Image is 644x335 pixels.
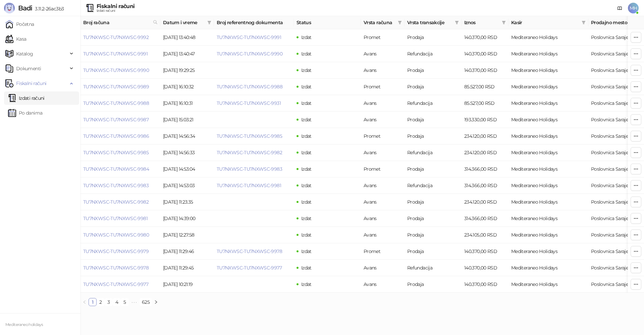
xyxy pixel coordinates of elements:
[160,128,214,144] td: [DATE] 14:56:34
[405,112,462,128] td: Prodaja
[628,3,639,13] span: MH
[16,77,46,90] span: Fiskalni računi
[217,265,282,271] a: TU7NXWSC-TU7NXWSC-9977
[121,298,128,306] a: 5
[160,227,214,243] td: [DATE] 12:27:58
[206,17,213,28] span: filter
[160,210,214,227] td: [DATE] 14:39:00
[405,62,462,79] td: Prodaja
[361,128,405,144] td: Promet
[361,79,405,95] td: Promet
[16,47,33,60] span: Katalog
[614,3,625,13] a: Dokumentacija
[80,227,160,243] td: TU7NXWSC-TU7NXWSC-9980
[83,300,87,304] span: left
[89,298,96,306] a: 1
[16,62,41,75] span: Dokumenti
[301,117,312,123] span: Izdat
[160,95,214,112] td: [DATE] 16:10:31
[361,194,405,210] td: Avans
[80,95,160,112] td: TU7NXWSC-TU7NXWSC-9988
[97,4,135,9] div: Fiskalni računi
[361,144,405,161] td: Avans
[83,100,149,106] a: TU7NXWSC-TU7NXWSC-9988
[80,210,160,227] td: TU7NXWSC-TU7NXWSC-9981
[140,298,152,306] a: 625
[396,17,403,28] span: filter
[405,144,462,161] td: Refundacija
[453,17,460,28] span: filter
[83,67,149,73] a: TU7NXWSC-TU7NXWSC-9990
[361,161,405,177] td: Promet
[462,79,508,95] td: 85.527,00 RSD
[83,51,148,57] a: TU7NXWSC-TU7NXWSC-9991
[160,79,214,95] td: [DATE] 16:10:32
[361,16,405,29] th: Vrsta računa
[80,298,89,306] button: left
[462,243,508,260] td: 140.370,00 RSD
[511,19,579,26] span: Kasir
[361,177,405,194] td: Avans
[160,243,214,260] td: [DATE] 11:29:46
[508,112,588,128] td: Mediteraneo Holidays
[83,215,148,221] a: TU7NXWSC-TU7NXWSC-9981
[154,300,158,304] span: right
[301,34,312,40] span: Izdat
[160,161,214,177] td: [DATE] 14:53:04
[462,276,508,293] td: 140.370,00 RSD
[361,95,405,112] td: Avans
[301,150,312,156] span: Izdat
[83,19,150,26] span: Broj računa
[105,298,112,306] a: 3
[361,46,405,62] td: Avans
[508,260,588,276] td: Mediteraneo Holidays
[405,29,462,46] td: Prodaja
[301,265,312,271] span: Izdat
[217,248,282,254] a: TU7NXWSC-TU7NXWSC-9978
[80,177,160,194] td: TU7NXWSC-TU7NXWSC-9983
[160,62,214,79] td: [DATE] 19:29:25
[83,232,149,238] a: TU7NXWSC-TU7NXWSC-9980
[80,112,160,128] td: TU7NXWSC-TU7NXWSC-9987
[301,215,312,221] span: Izdat
[301,100,312,106] span: Izdat
[508,16,588,29] th: Kasir
[405,260,462,276] td: Refundacija
[405,177,462,194] td: Refundacija
[361,62,405,79] td: Avans
[361,227,405,243] td: Avans
[405,161,462,177] td: Prodaja
[80,62,160,79] td: TU7NXWSC-TU7NXWSC-9990
[113,298,120,306] a: 4
[508,210,588,227] td: Mediteraneo Holidays
[80,29,160,46] td: TU7NXWSC-TU7NXWSC-9992
[508,161,588,177] td: Mediteraneo Holidays
[160,194,214,210] td: [DATE] 11:23:35
[83,34,149,40] a: TU7NXWSC-TU7NXWSC-9992
[160,46,214,62] td: [DATE] 13:40:47
[217,84,282,90] a: TU7NXWSC-TU7NXWSC-9988
[4,3,15,13] img: Logo
[462,95,508,112] td: 85.527,00 RSD
[405,243,462,260] td: Prodaja
[217,182,281,189] a: TU7NXWSC-TU7NXWSC-9981
[361,260,405,276] td: Avans
[160,144,214,161] td: [DATE] 14:56:33
[462,46,508,62] td: 140.370,00 RSD
[80,260,160,276] td: TU7NXWSC-TU7NXWSC-9978
[508,144,588,161] td: Mediteraneo Holidays
[83,133,149,139] a: TU7NXWSC-TU7NXWSC-9986
[580,17,587,28] span: filter
[152,298,160,306] button: right
[405,95,462,112] td: Refundacija
[462,112,508,128] td: 193.330,00 RSD
[301,166,312,172] span: Izdat
[405,79,462,95] td: Prodaja
[462,177,508,194] td: 314.366,00 RSD
[508,62,588,79] td: Mediteraneo Holidays
[364,19,395,26] span: Vrsta računa
[160,177,214,194] td: [DATE] 14:53:03
[217,34,281,40] a: TU7NXWSC-TU7NXWSC-9991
